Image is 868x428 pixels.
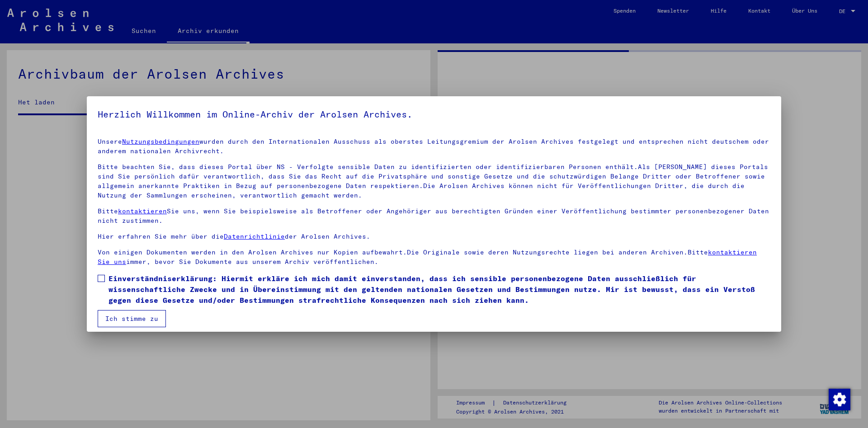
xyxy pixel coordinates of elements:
[122,137,199,146] a: Nutzungsbedingungen
[98,107,770,122] h5: Herzlich Willkommen im Online-Archiv der Arolsen Archives.
[98,310,166,327] button: Ich stimme zu
[118,207,167,215] a: kontaktieren
[98,207,770,226] p: Bitte Sie uns, wenn Sie beispielsweise als Betroffener oder Angehöriger aus berechtigten Gründen ...
[829,389,850,410] img: Zustimmung ändern
[98,162,770,200] p: Bitte beachten Sie, dass dieses Portal über NS - Verfolgte sensible Daten zu identifizierten oder...
[98,232,770,241] p: Hier erfahren Sie mehr über die der Arolsen Archives.
[108,273,770,306] span: Einverständniserklärung: Hiermit erkläre ich mich damit einverstanden, dass ich sensible personen...
[98,248,770,267] p: Von einigen Dokumenten werden in den Arolsen Archives nur Kopien aufbewahrt.Die Originale sowie d...
[224,232,285,240] a: Datenrichtlinie
[98,137,770,156] p: Unsere wurden durch den Internationalen Ausschuss als oberstes Leitungsgremium der Arolsen Archiv...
